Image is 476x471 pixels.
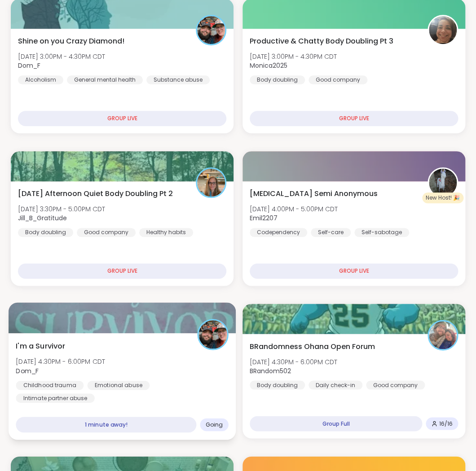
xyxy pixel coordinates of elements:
b: BRandom502 [250,366,291,375]
span: Going [206,421,223,428]
div: GROUP LIVE [250,111,458,126]
div: Alcoholism [18,75,63,84]
span: [DATE] 4:30PM - 6:00PM CDT [16,357,105,366]
span: [DATE] 3:00PM - 4:30PM CDT [18,52,105,61]
img: Jill_B_Gratitude [197,169,225,196]
img: Dom_F [198,320,227,349]
img: Emil2207 [429,169,457,196]
b: Jill_B_Gratitude [18,214,67,222]
b: Dom_F [16,366,39,375]
b: Monica2025 [250,61,287,70]
span: [DATE] Afternoon Quiet Body Doubling Pt 2 [18,188,173,199]
span: [DATE] 3:30PM - 5:00PM CDT [18,205,105,214]
span: [DATE] 3:00PM - 4:30PM CDT [250,52,337,61]
div: Intimate partner abuse [16,393,94,402]
div: GROUP LIVE [250,263,458,279]
div: Good company [366,380,425,389]
span: Productive & Chatty Body Doubling Pt 3 [250,36,393,47]
span: [MEDICAL_DATA] Semi Anonymous [250,188,378,199]
div: Childhood trauma [16,380,84,389]
img: BRandom502 [429,321,457,349]
div: Codependency [250,228,307,237]
div: Substance abuse [146,75,210,84]
div: Body doubling [250,380,305,389]
span: I'm a Survivor [16,340,65,351]
span: BRandomness Ohana Open Forum [250,341,375,352]
span: [DATE] 4:30PM - 6:00PM CDT [250,357,337,366]
img: Dom_F [197,16,225,44]
b: Dom_F [18,61,40,70]
div: New Host! 🎉 [422,192,463,203]
div: GROUP LIVE [18,111,226,126]
div: General mental health [67,75,143,84]
div: Good company [77,228,136,237]
span: [DATE] 4:00PM - 5:00PM CDT [250,205,338,214]
div: Daily check-in [309,380,362,389]
b: Emil2207 [250,214,278,222]
div: Emotional abuse [87,380,150,389]
div: Body doubling [18,228,73,237]
div: Self-care [311,228,351,237]
div: Self-sabotage [354,228,409,237]
div: Body doubling [250,75,305,84]
div: Good company [309,75,367,84]
div: Healthy habits [139,228,193,237]
div: GROUP LIVE [18,263,226,279]
div: 1 minute away! [16,417,196,432]
span: Shine on you Crazy Diamond! [18,36,124,47]
img: Monica2025 [429,16,457,44]
div: Group Full [250,416,422,431]
span: 16 / 16 [439,420,453,427]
